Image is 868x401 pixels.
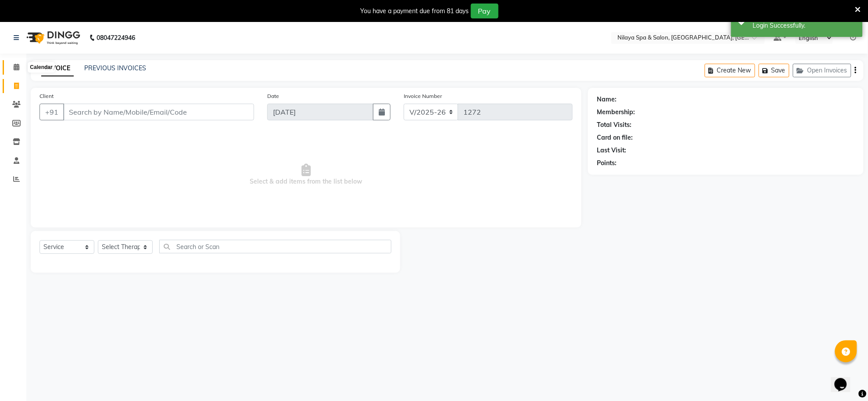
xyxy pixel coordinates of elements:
[753,21,856,30] div: Login Successfully.
[793,64,851,77] button: Open Invoices
[159,240,391,253] input: Search or Scan
[831,366,859,392] iframe: chat widget
[28,62,54,73] div: Calendar
[597,120,631,130] div: Total Visits:
[597,146,626,155] div: Last Visit:
[597,95,617,104] div: Name:
[22,25,82,50] img: logo
[759,64,789,77] button: Save
[471,4,499,18] button: Pay
[597,159,617,168] div: Points:
[39,92,54,100] label: Client
[267,92,279,100] label: Date
[39,104,64,120] button: +91
[63,104,254,120] input: Search by Name/Mobile/Email/Code
[361,7,469,16] div: You have a payment due from 81 days
[39,131,573,219] span: Select & add items from the list below
[597,133,633,142] div: Card on file:
[404,92,442,100] label: Invoice Number
[84,64,146,72] a: PREVIOUS INVOICES
[97,25,135,50] b: 08047224946
[597,108,635,117] div: Membership:
[705,64,755,77] button: Create New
